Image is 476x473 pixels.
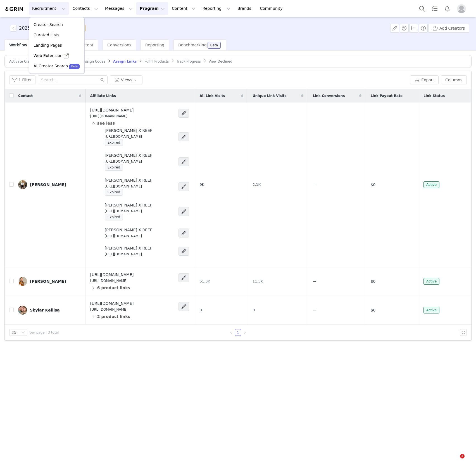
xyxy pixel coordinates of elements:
span: Benchmarking [178,43,206,47]
span: [object Object] [10,25,88,32]
span: Fulfill Products [144,60,169,63]
span: Track Progress [177,60,201,63]
div: [PERSON_NAME] [30,182,66,187]
p: Curated Lists [34,32,59,38]
button: Views [110,75,142,84]
span: 0 [253,308,255,312]
p: [URL][DOMAIN_NAME] [105,252,152,257]
span: Reporting [145,43,164,47]
a: Skylar Kellisa [18,306,81,315]
i: icon: down [22,331,25,335]
p: [PERSON_NAME] X REEF [105,128,152,134]
button: Contacts [69,2,101,15]
p: Web Extension [34,53,63,59]
button: 1 Filter [9,75,35,84]
span: Assign Codes [83,60,105,63]
button: 6 product links [90,283,130,292]
p: [PERSON_NAME] X REEF [105,245,152,251]
button: Columns [441,75,467,84]
button: Messages [102,2,136,15]
li: Previous Page [228,329,235,336]
img: placeholder-profile.jpg [457,4,466,13]
span: Expired [105,214,123,220]
span: Expired [105,164,123,171]
a: [PERSON_NAME] [18,277,81,286]
span: Content [78,43,94,47]
button: Export [410,75,439,84]
span: 2.1K [253,182,261,187]
span: Expired [105,189,123,196]
button: Content [168,2,199,15]
span: All Link Visits [200,93,225,98]
span: Expired [105,139,123,146]
span: 2 [460,454,465,458]
div: Skylar Kellisa [30,308,60,312]
p: AI Creator Search [34,63,68,69]
li: 1 [235,329,241,336]
i: icon: left [230,331,233,334]
button: see less [90,119,115,128]
p: [URL][DOMAIN_NAME] [105,209,152,214]
button: Recruitment [29,2,69,15]
p: [URL][DOMAIN_NAME] [105,234,152,239]
span: Activate Creators [9,60,38,63]
h3: 2025-10 | ECOMM [19,25,59,32]
span: Link Status [423,93,445,98]
p: [URL][DOMAIN_NAME] [105,134,152,139]
img: 8ed75267-cc37-4064-9a82-439c8ea07d5b--s.jpg [18,277,27,286]
button: Search [416,2,428,15]
span: $0 [371,182,376,188]
p: [PERSON_NAME] X REEF [105,202,152,208]
a: [PERSON_NAME] [18,180,81,189]
iframe: Intercom live chat [449,454,462,467]
p: Creator Search [34,22,63,28]
h4: [URL][DOMAIN_NAME] [90,107,134,113]
span: Unique Link Visits [253,93,287,98]
h4: [URL][DOMAIN_NAME] [90,301,134,306]
h4: [URL][DOMAIN_NAME] [90,272,134,278]
img: ffa8f791-79f0-40c9-adb6-240800d5b9b1.jpg [18,180,27,189]
span: Active [423,278,439,285]
p: [URL][DOMAIN_NAME] [90,278,134,283]
button: 2 product links [90,312,130,321]
span: $0 [371,279,376,284]
p: [PERSON_NAME] X REEF [105,177,152,183]
div: [PERSON_NAME] [30,279,66,284]
img: grin logo [4,6,24,12]
a: Tasks [429,2,441,15]
button: Notifications [441,2,453,15]
span: 51.3K [200,279,210,283]
span: $0 [371,307,376,313]
i: icon: right [243,331,246,334]
p: [URL][DOMAIN_NAME] [90,307,134,312]
a: 1 [235,329,241,336]
p: Beta [71,64,78,68]
button: Profile [454,4,472,13]
p: [PERSON_NAME] X REEF [105,227,152,233]
div: Beta [210,44,218,47]
img: f62a24f4-51a8-443a-aa13-df4221d9d411--s.jpg [18,306,27,315]
span: Active [423,181,439,188]
span: — [313,279,316,283]
span: Link Conversions [313,93,345,98]
span: 9K [200,182,204,187]
button: Add Creators [428,24,469,33]
li: Next Page [241,329,248,336]
span: Workflow [9,43,27,47]
span: per page | 3 total [30,330,59,335]
span: 11.5K [253,279,263,283]
button: Reporting [199,2,234,15]
p: [URL][DOMAIN_NAME] [105,184,152,189]
span: View Declined [209,60,232,63]
i: icon: search [100,78,104,82]
span: — [313,308,316,312]
a: Brands [234,2,256,15]
p: [URL][DOMAIN_NAME] [90,114,134,119]
span: Affiliate Links [90,93,116,98]
button: Program [136,2,168,15]
span: Assign Links [113,60,137,63]
span: Conversions [107,43,131,47]
span: Contact [18,93,33,98]
p: [PERSON_NAME] X REEF [105,153,152,158]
